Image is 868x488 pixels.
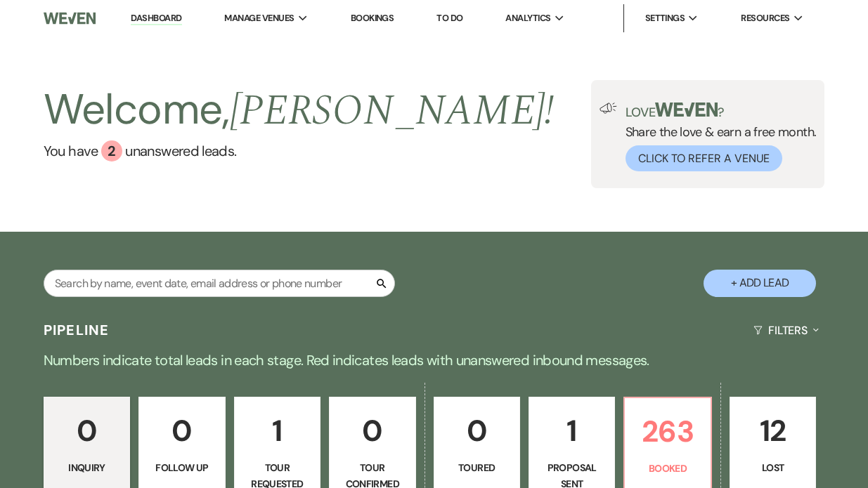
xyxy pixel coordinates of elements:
[704,270,816,297] button: + Add Lead
[505,11,550,25] span: Analytics
[538,407,606,454] p: 1
[748,312,824,349] button: Filters
[338,407,406,454] p: 0
[44,80,555,140] h2: Welcome,
[739,407,807,454] p: 12
[131,12,181,25] a: Dashboard
[243,407,311,454] p: 1
[230,79,555,143] span: [PERSON_NAME] !
[739,460,807,475] p: Lost
[645,11,685,25] span: Settings
[617,103,817,171] div: Share the love & earn a free month.
[741,11,789,25] span: Resources
[148,460,216,475] p: Follow Up
[44,270,395,297] input: Search by name, event date, email address or phone number
[44,320,110,340] h3: Pipeline
[443,407,511,454] p: 0
[53,407,121,454] p: 0
[436,12,462,24] a: To Do
[600,103,617,114] img: loud-speaker-illustration.svg
[53,460,121,475] p: Inquiry
[626,103,817,119] p: Love ?
[224,11,294,25] span: Manage Venues
[626,145,782,171] button: Click to Refer a Venue
[633,461,701,476] p: Booked
[655,103,718,117] img: weven-logo-green.svg
[443,460,511,475] p: Toured
[44,140,555,161] a: You have 2 unanswered leads.
[633,408,701,455] p: 263
[101,140,122,161] div: 2
[351,12,394,24] a: Bookings
[148,407,216,454] p: 0
[44,4,96,33] img: Weven Logo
